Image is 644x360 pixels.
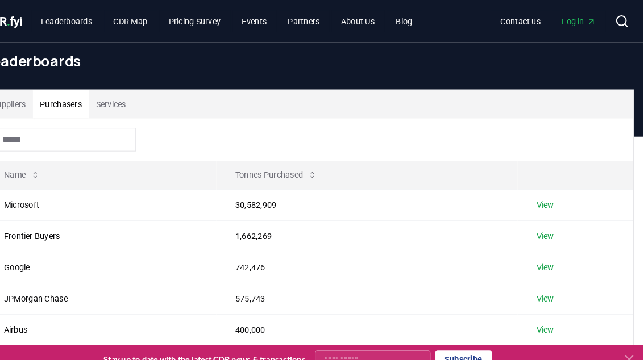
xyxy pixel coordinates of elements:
[178,10,246,31] a: Pricing Survey
[541,252,558,263] a: View
[242,157,339,180] button: Tonnes Purchased
[10,303,232,333] td: Airbus
[9,50,635,68] h1: Leaderboards
[293,10,342,31] a: Partners
[248,10,290,31] a: Events
[497,10,608,31] nav: Main
[9,14,45,27] span: CDR fyi
[566,15,599,26] span: Log in
[10,182,232,212] td: Microsoft
[232,182,523,212] td: 30,582,909
[541,282,558,294] a: View
[541,222,558,233] a: View
[31,14,34,27] span: .
[10,273,232,303] td: JPMorgan Chase
[344,10,394,31] a: About Us
[124,10,176,31] a: CDR Map
[556,10,608,31] a: Log in
[10,87,56,114] button: Suppliers
[232,242,523,273] td: 742,476
[19,157,72,180] button: Name
[541,312,558,324] a: View
[9,12,45,28] a: CDR.fyi
[397,10,431,31] a: Blog
[110,87,152,114] button: Services
[232,273,523,303] td: 575,743
[10,242,232,273] td: Google
[541,192,558,203] a: View
[10,212,232,242] td: Frontier Buyers
[55,10,122,31] a: Leaderboards
[232,303,523,333] td: 400,000
[56,87,110,114] button: Purchasers
[55,10,431,31] nav: Main
[497,10,554,31] a: Contact us
[232,212,523,242] td: 1,662,269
